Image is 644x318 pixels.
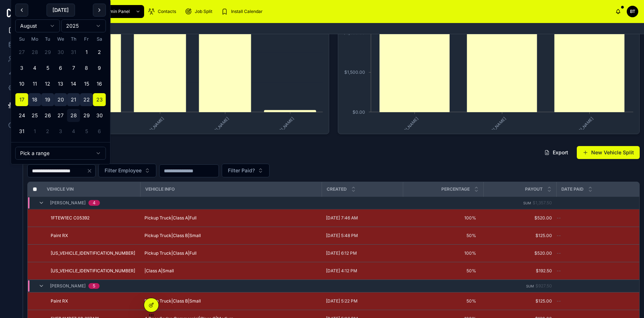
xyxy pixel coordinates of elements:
span: -- [557,250,561,256]
span: 100% [410,215,476,221]
a: New Vehicle Split [577,146,640,159]
button: Thursday, August 7th, 2025 [67,62,80,74]
button: Saturday, August 9th, 2025 [93,62,106,74]
button: Friday, August 29th, 2025 [80,109,93,122]
span: Payout [525,186,543,192]
button: [DATE] [46,4,75,17]
button: Sunday, August 17th, 2025, selected [15,93,28,106]
button: Monday, August 11th, 2025 [28,77,41,90]
button: Wednesday, August 20th, 2025, selected [54,93,67,106]
text: [PERSON_NAME] [203,116,230,143]
span: 50% [410,233,476,238]
span: [DATE] 7:46 AM [326,215,358,221]
span: 1FTEW1EC C05392 [51,215,89,221]
button: Thursday, September 4th, 2025 [67,125,80,138]
a: [US_VEHICLE_IDENTIFICATION_NUMBER] [51,250,135,256]
span: [PERSON_NAME] [50,283,86,289]
span: $125.00 [488,298,552,304]
span: Contacts [158,9,176,14]
button: Monday, August 25th, 2025 [28,109,41,122]
div: 4 [93,200,96,206]
text: [PERSON_NAME] [480,116,507,143]
button: Clear [87,168,95,174]
button: Monday, September 1st, 2025 [28,125,41,138]
span: $520.00 [488,250,552,256]
span: [DATE] 6:12 PM [326,250,357,256]
div: 5 [93,283,95,289]
span: Vehicle Info [145,186,175,192]
a: Paint RX [51,233,68,238]
button: Friday, August 1st, 2025 [80,46,93,59]
tspan: $0.00 [353,109,365,115]
a: Paint RX [51,298,68,304]
button: Sunday, August 31st, 2025 [15,125,28,138]
button: Sunday, August 3rd, 2025 [15,62,28,74]
a: Install Calendar [219,5,268,18]
button: Wednesday, September 3rd, 2025 [54,125,67,138]
button: Today, Thursday, August 28th, 2025 [67,109,80,122]
button: Thursday, August 21st, 2025, selected [67,93,80,106]
tspan: $1,500.00 [344,69,365,75]
button: Friday, August 8th, 2025 [80,62,93,74]
text: [PERSON_NAME] [268,116,295,143]
span: 50% [410,298,476,304]
button: Friday, August 22nd, 2025, selected [80,93,93,106]
span: Vehicle VIN [47,186,74,192]
button: Tuesday, August 12th, 2025 [41,77,54,90]
text: [PERSON_NAME] [568,116,594,143]
button: Select Button [98,164,156,177]
th: Monday [28,35,41,43]
span: BT [630,9,635,14]
span: -- [557,298,561,304]
span: Filter Paid? [228,167,255,174]
button: Wednesday, August 27th, 2025 [54,109,67,122]
button: Export [538,146,574,159]
a: |Class A|Small [144,268,174,274]
th: Thursday [67,35,80,43]
span: $125.00 [488,233,552,238]
a: Pickup Truck|Class B|Small [144,298,201,304]
button: Tuesday, August 5th, 2025 [41,62,54,74]
button: Friday, September 5th, 2025 [80,125,93,138]
span: $1,357.50 [533,200,552,205]
span: $927.50 [535,283,552,289]
button: Thursday, August 14th, 2025 [67,77,80,90]
th: Sunday [15,35,28,43]
button: Wednesday, August 6th, 2025 [54,62,67,74]
button: Monday, August 18th, 2025, selected [28,93,41,106]
button: Select Button [222,164,270,177]
a: Pickup Truck|Class A|Full [144,215,197,221]
button: Saturday, August 16th, 2025 [93,77,106,90]
button: Relative time [15,147,106,160]
span: Pickup Truck|Class B|Small [144,233,201,238]
button: Saturday, September 6th, 2025 [93,125,106,138]
span: Percentage [441,186,470,192]
table: August 2025 [15,35,106,138]
button: Tuesday, September 2nd, 2025 [41,125,54,138]
span: -- [557,233,561,238]
small: Sum [523,201,531,205]
button: Saturday, August 2nd, 2025 [93,46,106,59]
text: [PERSON_NAME] [393,116,420,143]
text: [PERSON_NAME] [138,116,165,143]
span: 100% [410,250,476,256]
th: Wednesday [54,35,67,43]
th: Saturday [93,35,106,43]
th: Friday [80,35,93,43]
button: Tuesday, July 29th, 2025 [41,46,54,59]
button: Wednesday, August 13th, 2025 [54,77,67,90]
span: Pickup Truck|Class A|Full [144,250,197,256]
span: [DATE] 5:22 PM [326,298,358,304]
button: Sunday, July 27th, 2025 [15,46,28,59]
a: Contacts [146,5,181,18]
button: Friday, August 15th, 2025 [80,77,93,90]
button: Sunday, August 24th, 2025 [15,109,28,122]
span: [US_VEHICLE_IDENTIFICATION_NUMBER] [51,268,135,274]
span: Admin Panel [104,9,130,14]
span: -- [557,215,561,221]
